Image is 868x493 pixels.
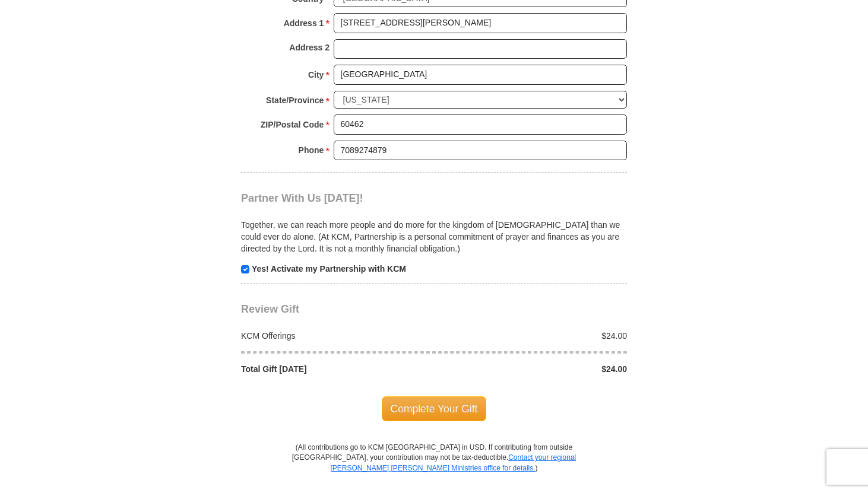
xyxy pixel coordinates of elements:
[241,192,363,204] span: Partner With Us [DATE]!
[241,303,299,315] span: Review Gift
[284,15,324,31] strong: Address 1
[266,92,324,109] strong: State/Province
[382,396,487,421] span: Complete Your Gift
[308,66,324,83] strong: City
[434,330,633,342] div: $24.00
[252,264,406,273] strong: Yes! Activate my Partnership with KCM
[299,142,324,158] strong: Phone
[235,330,435,342] div: KCM Offerings
[235,363,435,375] div: Total Gift [DATE]
[261,116,324,133] strong: ZIP/Postal Code
[289,39,330,56] strong: Address 2
[330,453,576,472] a: Contact your regional [PERSON_NAME] [PERSON_NAME] Ministries office for details.
[434,363,633,375] div: $24.00
[241,219,627,255] p: Together, we can reach more people and do more for the kingdom of [DEMOGRAPHIC_DATA] than we coul...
